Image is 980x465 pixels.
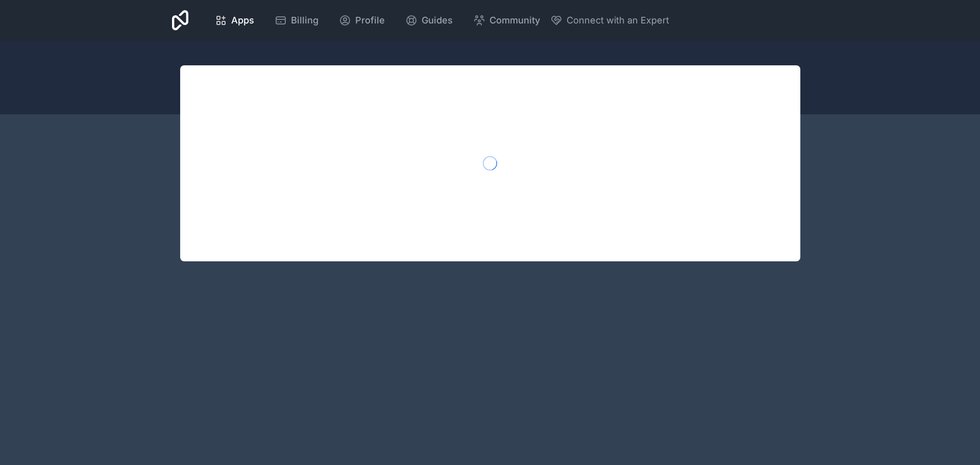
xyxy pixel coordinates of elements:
a: Billing [266,9,327,32]
span: Profile [355,13,385,28]
span: Apps [231,13,254,28]
button: Connect with an Expert [550,13,669,28]
span: Connect with an Expert [567,13,669,28]
span: Billing [291,13,318,28]
a: Community [465,9,548,32]
a: Guides [397,9,461,32]
a: Apps [207,9,262,32]
span: Community [489,13,540,28]
a: Profile [331,9,393,32]
span: Guides [422,13,453,28]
